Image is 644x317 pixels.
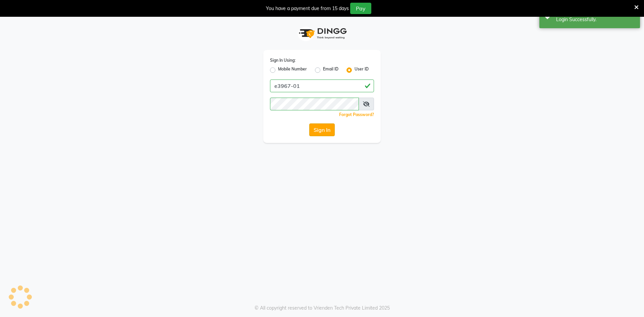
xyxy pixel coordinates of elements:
div: You have a payment due from 15 days [266,5,349,12]
label: Mobile Number [278,66,307,74]
label: Sign In Using: [270,57,296,63]
input: Username [270,80,374,92]
img: logo1.svg [295,23,349,43]
label: User ID [355,66,369,74]
div: Login Successfully. [556,16,635,23]
input: Username [270,98,359,110]
button: Pay [350,3,371,14]
button: Sign In [309,123,335,136]
label: Email ID [323,66,338,74]
a: Forgot Password? [339,112,374,117]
